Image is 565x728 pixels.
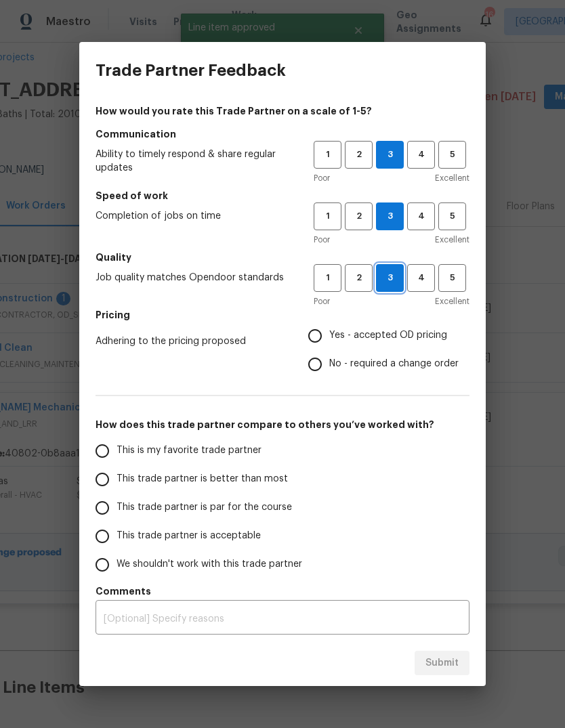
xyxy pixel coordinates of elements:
span: 2 [346,147,371,163]
span: We shouldn't work with this trade partner [117,557,302,572]
button: 3 [376,141,404,169]
button: 4 [407,141,435,169]
h5: Speed of work [96,189,469,202]
span: Yes - accepted OD pricing [329,328,447,343]
h5: Quality [96,251,469,264]
span: 1 [315,209,340,224]
h5: Communication [96,127,469,141]
div: Pricing [308,322,469,379]
button: 2 [345,264,373,292]
span: 3 [377,147,403,163]
span: 1 [315,270,340,286]
span: 4 [409,147,434,163]
button: 3 [376,264,404,292]
span: Poor [314,295,330,308]
span: 3 [377,209,403,224]
span: Completion of jobs on time [96,209,292,223]
button: 5 [438,264,466,292]
span: Poor [314,233,330,247]
h5: Pricing [96,308,469,322]
span: Excellent [435,295,469,308]
span: 1 [315,147,340,163]
h3: Trade Partner Feedback [96,61,286,80]
span: 5 [440,209,465,224]
h5: How does this trade partner compare to others you’ve worked with? [96,418,469,431]
button: 2 [345,141,373,169]
span: This trade partner is better than most [117,472,288,486]
span: 4 [409,209,434,224]
span: Ability to timely respond & share regular updates [96,148,292,175]
span: 2 [346,209,371,224]
button: 4 [407,264,435,292]
span: 5 [440,270,465,286]
span: Poor [314,171,330,185]
span: 4 [409,270,434,286]
span: Job quality matches Opendoor standards [96,271,292,284]
span: No - required a change order [329,357,459,371]
button: 5 [438,141,466,169]
button: 2 [345,202,373,230]
button: 4 [407,202,435,230]
button: 3 [376,202,404,230]
button: 1 [314,202,341,230]
span: 5 [440,147,465,163]
h4: How would you rate this Trade Partner on a scale of 1-5? [96,104,469,118]
span: Adhering to the pricing proposed [96,335,287,348]
span: This trade partner is par for the course [117,500,292,515]
span: Excellent [435,233,469,247]
span: This trade partner is acceptable [117,529,261,543]
button: 5 [438,202,466,230]
h5: Comments [96,584,469,598]
span: 3 [377,270,403,286]
span: This is my favorite trade partner [117,444,261,458]
span: Excellent [435,171,469,185]
button: 1 [314,264,341,292]
button: 1 [314,141,341,169]
span: 2 [346,270,371,286]
div: How does this trade partner compare to others you’ve worked with? [96,437,469,579]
